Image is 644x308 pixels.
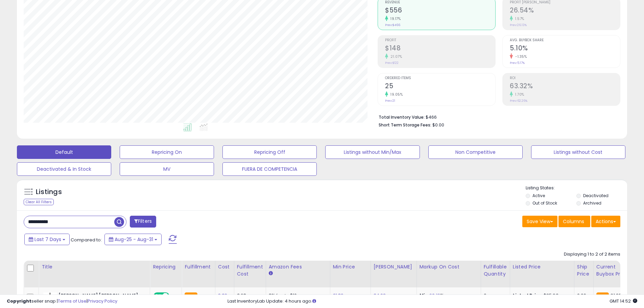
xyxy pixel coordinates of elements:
span: Profit [PERSON_NAME] [510,1,620,4]
a: Privacy Policy [88,298,117,304]
button: Actions [591,216,620,227]
h2: 26.54% [510,6,620,16]
small: Prev: 21 [385,99,395,103]
button: Listings without Cost [531,145,625,159]
small: Amazon Fees. [269,270,273,277]
button: Repricing On [120,145,214,159]
button: MV [120,162,214,176]
button: Columns [558,216,590,227]
span: Avg. Buybox Share [510,39,620,42]
button: Non Competitive [428,145,523,159]
div: Ship Price [577,263,591,278]
h2: 5.10% [510,44,620,53]
div: Cost [218,263,231,270]
div: Repricing [153,263,179,270]
small: 1.70% [513,92,524,97]
h5: Listings [36,187,62,197]
b: Total Inventory Value: [379,114,425,120]
div: Fulfillment Cost [237,263,263,278]
small: 1.57% [513,16,524,21]
div: seller snap | | [7,298,117,305]
button: Aug-25 - Aug-31 [104,234,162,245]
a: Terms of Use [58,298,87,304]
span: Aug-25 - Aug-31 [115,236,153,243]
th: The percentage added to the cost of goods (COGS) that forms the calculator for Min & Max prices. [416,261,481,287]
b: Short Term Storage Fees: [379,122,431,128]
div: Current Buybox Price [596,263,631,278]
small: Prev: $122 [385,61,399,65]
span: $0.00 [432,122,444,128]
h2: 25 [385,82,495,91]
small: Prev: 26.13% [510,23,527,27]
small: -1.35% [513,54,527,59]
small: Prev: $466 [385,23,400,27]
button: Filters [130,216,156,228]
button: Save View [522,216,557,227]
div: Fulfillment [185,263,212,270]
div: Listed Price [513,263,571,270]
label: Archived [583,200,601,206]
h2: 63.32% [510,82,620,91]
span: Ordered Items [385,76,495,80]
button: Default [17,145,111,159]
h2: $556 [385,6,495,16]
div: Clear All Filters [24,199,54,205]
li: $466 [379,113,615,121]
label: Out of Stock [532,200,557,206]
div: Markup on Cost [420,263,478,270]
div: Amazon Fees [269,263,327,270]
h2: $148 [385,44,495,53]
span: Columns [563,218,584,225]
span: ROI [510,76,620,80]
div: Last InventoryLab Update: 4 hours ago. [228,298,637,305]
span: Last 7 Days [34,236,61,243]
button: Deactivated & In Stock [17,162,111,176]
span: 2025-09-8 14:52 GMT [610,298,637,304]
p: Listing States: [526,185,627,191]
strong: Copyright [7,298,31,304]
small: Prev: 5.17% [510,61,525,65]
label: Active [532,193,545,198]
small: 19.17% [388,16,401,21]
div: Displaying 1 to 2 of 2 items [564,251,620,258]
small: 19.05% [388,92,403,97]
small: Prev: 62.26% [510,99,527,103]
span: Profit [385,39,495,42]
button: Last 7 Days [24,234,70,245]
div: Min Price [333,263,368,270]
small: 21.07% [388,54,402,59]
button: Repricing Off [222,145,317,159]
span: Compared to: [71,237,102,243]
label: Deactivated [583,193,609,198]
div: [PERSON_NAME] [374,263,414,270]
button: FUERA DE COMPETENCIA [222,162,317,176]
span: Revenue [385,1,495,4]
button: Listings without Min/Max [325,145,420,159]
div: Title [42,263,147,270]
div: Fulfillable Quantity [484,263,507,278]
